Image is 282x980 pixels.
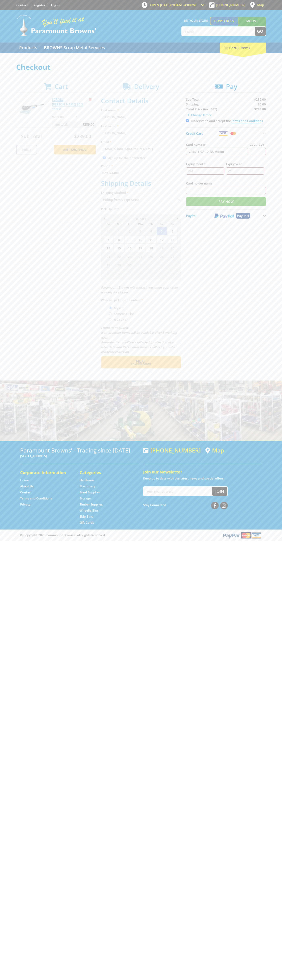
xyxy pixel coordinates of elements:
a: Go to the Machinery page [80,484,95,488]
strong: $289.00 [254,107,266,111]
a: Go to the About Us page [20,484,33,488]
a: Go to the Contact page [16,3,28,7]
h3: Paramount Browns' - Trading since [DATE] [20,447,139,454]
button: Go [255,27,266,36]
input: Search [182,27,255,36]
a: Go to the Home page [20,478,29,482]
a: Gepps Cross [210,17,238,25]
img: Paramount Browns' [16,14,97,36]
span: Sub Total [186,97,200,101]
h1: Checkout [16,63,266,71]
label: CVC / CVV [250,142,266,147]
button: Credit Card [186,127,266,139]
span: Pay in 4 [237,214,249,218]
span: $0.00 [258,102,266,106]
h5: Categories [80,470,131,475]
label: Card holder name [186,181,266,186]
a: Mount [PERSON_NAME] [238,17,266,32]
button: Join [212,487,227,496]
a: Terms and Conditions [231,119,263,123]
a: View a map of Gepps Cross location [205,447,224,454]
img: Mastercard [230,131,237,136]
strong: Total Price (inc. GST) [186,107,217,111]
img: Visa [219,131,228,136]
span: 8:00am - 4:00pm [170,3,196,7]
span: Pay [226,82,237,91]
a: Go to the Privacy page [20,502,30,507]
span: PayPal [186,214,196,218]
span: Shipping [186,102,199,106]
input: YY [226,167,264,175]
label: Expiry month [186,162,224,166]
input: MM [186,167,224,175]
a: Go to the Hardware page [80,478,94,482]
span: (1 item) [236,45,250,50]
span: Set your store [181,17,210,24]
div: Cart [220,43,266,53]
h5: Corporate Information [20,470,72,475]
span: OPEN [DATE] [150,3,196,7]
img: PayPal [214,213,234,218]
input: Your email address [144,487,212,496]
div: [PHONE_NUMBER] [143,447,201,454]
a: Go to the Terms and Conditions page [20,496,52,500]
a: Go to the Storage page [80,496,91,500]
a: Go to the Skip Bins page [80,514,93,519]
a: Go to the Steel Supplies page [80,490,100,494]
a: Change Order [186,112,213,118]
label: Expiry year [226,162,264,166]
label: I understand and accept the [189,119,263,123]
a: Go to the registration page [33,3,45,7]
div: Stay Connected [143,500,228,510]
label: Card number [186,142,248,147]
a: Go to the Products page [16,43,40,53]
span: Credit Card [186,131,203,136]
button: PayPal Pay in 4 [186,209,266,222]
a: Go to the Contact page [20,490,32,494]
a: Go to the BROWNS Scrap Metal Services page [41,43,108,53]
a: Go to the Wheelie Bins page [80,508,99,513]
a: Go to the Gift Cards page [80,520,94,525]
img: PayPal, Mastercard, Visa accepted [222,532,262,539]
p: Keep up to date with the latest news and special offers. [143,476,262,481]
span: $289.00 [254,97,266,101]
p: [STREET_ADDRESS] [20,454,139,458]
h5: Join our Newsletter [143,469,262,475]
span: Change Order [191,113,211,117]
input: Pay Now [186,197,266,206]
div: ® Copyright 2025 Paramount Browns'. All Rights Reserved. [16,532,266,539]
input: Please accept the terms and conditions. [186,119,189,122]
a: Log in [51,3,60,7]
a: Go to the Timber Supplies page [80,502,103,507]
